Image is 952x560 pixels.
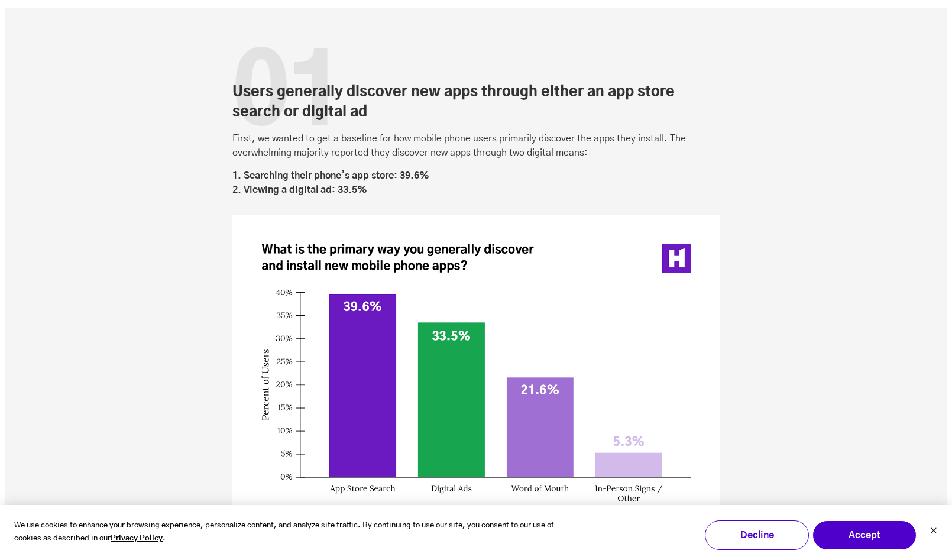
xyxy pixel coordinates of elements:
[930,526,937,538] button: Dismiss cookie banner
[232,34,342,157] div: 01
[111,532,163,546] a: Privacy Policy
[232,215,720,544] img: 01-Primary-Way-Discover-New-Phone-Apps
[705,520,809,550] button: Decline
[232,171,429,195] strong: 1. Searching their phone’s app store: 39.6% 2. Viewing a digital ad: 33.5%
[232,131,720,160] p: First, we wanted to get a baseline for how mobile phone users primarily discover the apps they in...
[232,83,720,122] h3: Users generally discover new apps through either an app store search or digital ad
[812,520,917,550] button: Accept
[14,519,557,546] p: We use cookies to enhance your browsing experience, personalize content, and analyze site traffic...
